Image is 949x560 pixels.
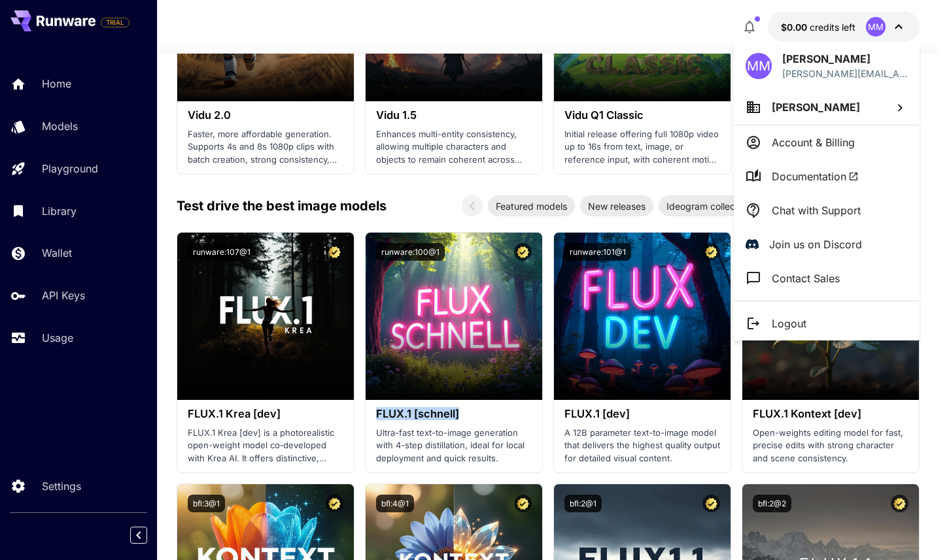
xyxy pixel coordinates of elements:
p: Account & Billing [772,135,855,150]
p: Contact Sales [772,271,840,286]
p: [PERSON_NAME][EMAIL_ADDRESS][DOMAIN_NAME] [782,67,908,80]
p: [PERSON_NAME] [782,51,908,67]
p: Chat with Support [772,203,861,218]
p: Join us on Discord [769,237,862,252]
button: [PERSON_NAME] [734,90,920,125]
span: [PERSON_NAME] [772,101,860,114]
div: michael@entronpy.com [782,67,908,80]
div: MM [746,53,772,79]
p: Logout [772,316,806,331]
span: Documentation [772,169,859,184]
